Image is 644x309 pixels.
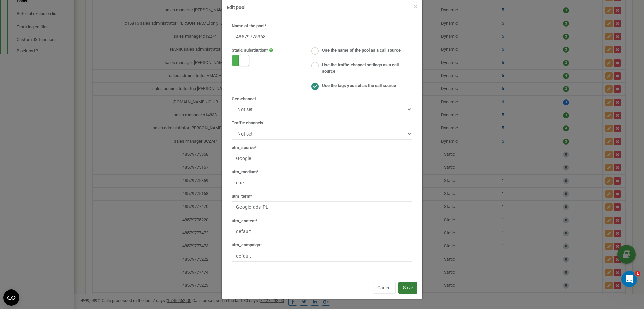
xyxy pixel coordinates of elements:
label: Static substitution* [232,47,268,54]
label: Use the tags you set as the call source [319,83,396,89]
label: utm_campaign* [232,242,262,248]
button: Cancel [373,282,396,294]
label: Traffic channels [232,120,263,126]
i: When activating, pool works only for static substitution. [269,48,273,52]
button: Open CMP widget [3,289,19,306]
span: 1 [635,271,640,276]
label: utm_term* [232,193,252,200]
label: Use the traffic channel settings as a call source [319,62,412,74]
span: × [414,3,417,11]
label: utm_source* [232,145,257,151]
label: Use the name of the pool as a call source [319,47,401,54]
label: utm_content* [232,218,258,224]
label: utm_medium* [232,169,259,176]
h4: Edit pool [227,4,417,11]
label: Geo channel [232,96,256,102]
iframe: Intercom live chat [621,271,637,287]
label: Name of the pool* [232,23,266,29]
button: Save [398,282,417,294]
